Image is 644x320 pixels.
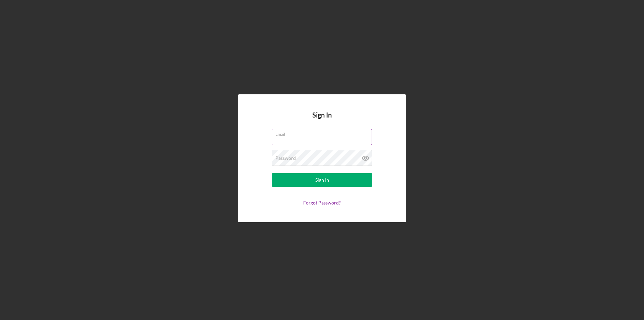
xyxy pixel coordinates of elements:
div: Sign In [315,173,329,187]
a: Forgot Password? [303,200,341,205]
label: Email [275,129,372,137]
h4: Sign In [312,111,332,129]
label: Password [275,155,296,161]
button: Sign In [272,173,372,187]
